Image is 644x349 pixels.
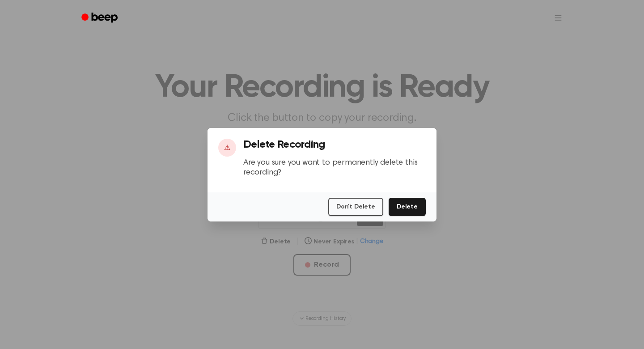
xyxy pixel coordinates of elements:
button: Don't Delete [328,198,383,216]
button: Delete [389,198,426,216]
a: Beep [75,9,126,27]
button: Open menu [547,7,569,29]
p: Are you sure you want to permanently delete this recording? [243,158,426,178]
h3: Delete Recording [243,139,426,151]
div: ⚠ [218,139,236,157]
